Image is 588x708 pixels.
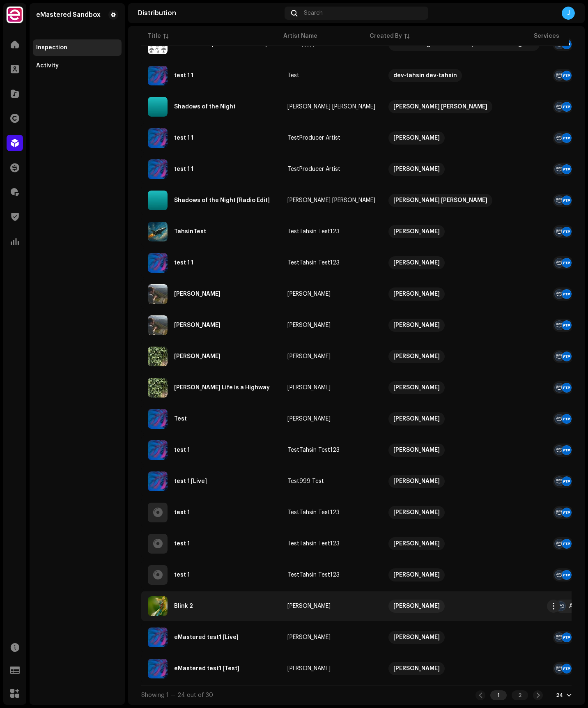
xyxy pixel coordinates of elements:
[393,194,487,207] div: [PERSON_NAME] [PERSON_NAME]
[388,662,540,675] span: Evey Cassy
[138,10,281,16] div: Distribution
[287,385,375,391] span: Lenna Cris
[174,447,190,453] div: test 1
[174,603,193,609] div: Blink 2
[287,634,375,640] span: Kendry Lamark
[388,256,540,269] span: Evey Cassy
[148,66,168,85] img: 901be4e6-ff0c-485e-a81d-fe1ed12d59f0
[287,478,375,484] span: Test999 Test
[393,225,440,238] div: [PERSON_NAME]
[388,537,540,550] span: Evey Cassy
[388,69,540,82] span: dev-tahsin dev-tahsin
[287,447,340,453] div: TestTahsin Test123
[287,104,375,110] div: [PERSON_NAME] [PERSON_NAME]
[148,284,168,304] img: b8b09544-acde-4f3a-b529-a3a2f47c25b5
[393,256,440,269] div: [PERSON_NAME]
[388,131,540,145] span: Evey Cassy
[393,350,440,363] div: [PERSON_NAME]
[393,662,440,675] div: [PERSON_NAME]
[287,198,375,203] div: [PERSON_NAME] [PERSON_NAME]
[148,409,168,429] img: 5fc6b103-5c80-4255-8563-a906ea0ebc77
[388,100,540,113] span: Smith Carlson
[174,510,190,515] div: test 1
[388,381,540,394] span: John Gile
[174,198,270,203] div: Shadows of the Night [Radio Edit]
[148,347,168,366] img: 5f3f941f-653c-42e7-b4e8-562bfd2c268a
[174,73,193,78] div: test 1 1
[287,572,340,578] div: TestTahsin Test123
[33,39,122,56] re-m-nav-item: Inspection
[287,447,375,453] span: TestTahsin Test123
[287,198,375,203] span: Smith Carlson
[287,510,340,515] div: TestTahsin Test123
[287,73,375,78] span: Test
[148,191,168,210] img: 0a19c423-45e9-4311-80cf-bae6d113a04b
[287,354,331,359] div: [PERSON_NAME]
[148,440,168,460] img: 43b936d1-59ae-48d6-8b93-89ace202d8c1
[393,475,440,488] div: [PERSON_NAME]
[174,229,206,234] div: TahsinTest
[33,57,122,74] re-m-nav-item: Activity
[36,44,67,51] div: Inspection
[388,444,540,457] span: Evey Cassy
[141,692,213,698] span: Showing 1 — 24 out of 30
[393,287,440,301] div: [PERSON_NAME]
[388,163,540,176] span: Evey Cassy
[562,7,575,20] div: J
[287,510,375,515] span: TestTahsin Test123
[287,354,375,359] span: Lenna Cris
[174,385,270,391] div: Rascal Flatts Life is a Highway
[174,104,236,110] div: Shadows of the Night
[512,690,528,700] div: 2
[393,568,440,582] div: [PERSON_NAME]
[174,291,220,297] div: Adele
[148,97,168,117] img: 1b116f27-a9a2-4d81-84b7-f7724544acae
[393,631,440,644] div: [PERSON_NAME]
[287,603,375,609] span: Eveey Cassy
[287,478,324,484] div: Test999 Test
[148,378,168,398] img: 6708e5ca-aa2b-48e4-8114-bc33e1e68c25
[148,659,168,678] img: 45ea144d-2583-4aed-a03e-faf480da085e
[174,416,187,422] div: Test
[393,131,440,145] div: [PERSON_NAME]
[287,541,340,547] div: TestTahsin Test123
[388,568,540,582] span: Evey Cassy
[36,11,101,18] div: eMastered Sandbox
[490,690,507,700] div: 1
[393,412,440,425] div: [PERSON_NAME]
[287,385,331,391] div: [PERSON_NAME]
[287,166,340,172] div: TestProducer Artist
[287,291,331,297] div: [PERSON_NAME]
[148,628,168,647] img: 15d46c52-a6f4-413b-a836-0b13fcb5e364
[148,253,168,273] img: 43468a93-f2e9-4170-b6d7-4be42bc184db
[287,104,375,110] span: Smith Carlson
[287,572,375,578] span: TestTahsin Test123
[174,260,193,266] div: test 1 1
[388,194,540,207] span: Smith Carlson
[174,572,190,578] div: test 1
[174,166,193,172] div: test 1 1
[388,475,540,488] span: Evey Cassy
[174,322,220,328] div: Adele
[393,319,440,332] div: [PERSON_NAME]
[287,260,340,266] div: TestTahsin Test123
[388,631,540,644] span: Evey Cassy
[287,229,375,234] span: TestTahsin Test123
[148,128,168,148] img: 04440aa0-662e-4c53-9b6f-ed703833821e
[287,322,331,328] div: [PERSON_NAME]
[287,666,375,671] span: Tahsin Cetin
[287,416,331,422] div: [PERSON_NAME]
[393,506,440,519] div: [PERSON_NAME]
[388,506,540,519] span: Evey Cassy
[287,135,340,141] div: TestProducer Artist
[287,634,331,640] div: [PERSON_NAME]
[393,600,440,613] div: [PERSON_NAME]
[287,322,375,328] span: Leanor Raven
[388,287,540,301] span: John Gile
[388,319,540,332] span: Leanor Raven
[388,225,540,238] span: Evey Cassy
[287,416,375,422] span: Tahsin Cetin
[388,412,540,425] span: Evey Cassy
[174,666,239,671] div: eMastered test1 [Test]
[148,159,168,179] img: 949e7928-e150-49de-aef7-afe275bdce30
